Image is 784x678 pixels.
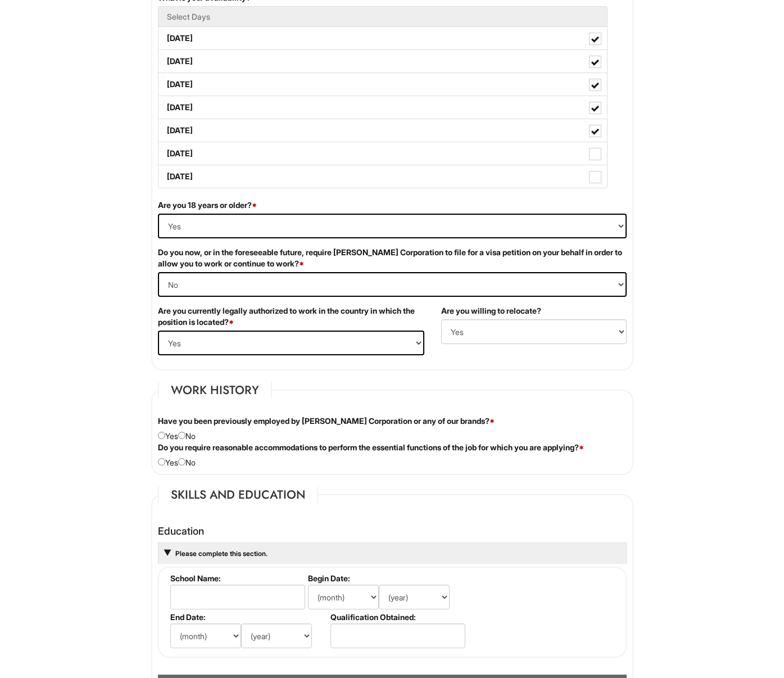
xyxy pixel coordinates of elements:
label: Begin Date: [308,573,464,583]
label: Do you now, or in the foreseeable future, require [PERSON_NAME] Corporation to file for a visa pe... [158,247,627,269]
legend: Skills and Education [158,486,318,503]
label: [DATE] [158,165,607,188]
h4: Education [158,526,627,537]
label: [DATE] [158,119,607,142]
label: [DATE] [158,50,607,73]
select: (Yes / No) [158,272,627,297]
label: [DATE] [158,27,607,49]
select: (Yes / No) [158,331,424,355]
label: [DATE] [158,96,607,119]
label: Are you willing to relocate? [441,305,541,317]
div: Yes No [149,442,635,468]
label: Are you currently legally authorized to work in the country in which the position is located? [158,305,424,328]
label: Do you require reasonable accommodations to perform the essential functions of the job for which ... [158,442,584,453]
label: End Date: [170,612,326,622]
label: Are you 18 years or older? [158,200,257,211]
legend: Work History [158,382,272,399]
label: [DATE] [158,73,607,96]
label: Qualification Obtained: [330,612,464,622]
a: Please complete this section. [174,549,268,558]
label: [DATE] [158,142,607,165]
h5: Select Days [167,12,599,21]
select: (Yes / No) [158,214,627,238]
div: Yes No [149,415,635,442]
label: School Name: [170,573,303,583]
label: Have you been previously employed by [PERSON_NAME] Corporation or any of our brands? [158,415,495,427]
select: (Yes / No) [441,319,627,344]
